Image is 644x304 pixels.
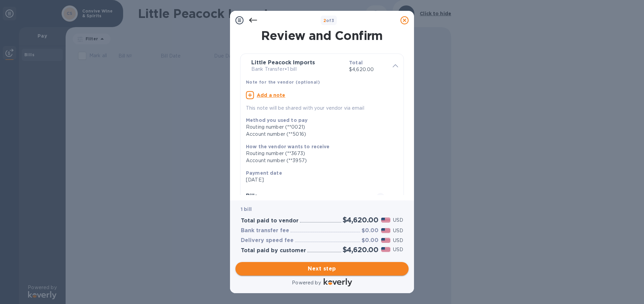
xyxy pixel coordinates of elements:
b: 1 bill [241,207,252,212]
b: Total [349,60,363,65]
b: Note for the vendor (optional) [246,80,320,85]
p: Powered by [292,279,321,286]
img: USD [381,238,390,243]
h1: Review and Confirm [239,28,405,43]
p: Bank Transfer • 1 bill [251,66,344,73]
b: Payment date [246,170,282,176]
button: Next step [235,262,409,276]
p: USD [393,246,403,253]
p: USD [393,237,403,244]
div: Routing number (**3673) [246,150,393,157]
b: How the vendor wants to receive [246,144,330,149]
b: Method you used to pay [246,117,307,123]
u: Add a note [257,92,285,98]
span: Next step [241,265,403,273]
p: $4,620.00 [349,66,387,73]
p: USD [393,217,403,224]
p: [DATE] [246,176,393,183]
div: Account number (**3957) [246,157,393,164]
h3: Total paid to vendor [241,218,299,224]
span: 1 [376,193,385,201]
div: Routing number (**0021) [246,124,393,131]
b: Little Peacock Imports [251,59,315,66]
b: of 3 [323,18,335,23]
img: USD [381,228,390,233]
h3: $0.00 [362,227,378,234]
span: 2 [323,18,326,23]
img: USD [381,247,390,252]
h3: Bank transfer fee [241,227,289,234]
p: This note will be shared with your vendor via email [246,105,398,112]
div: Account number (**5016) [246,131,393,138]
h3: Total paid by customer [241,247,306,254]
h3: Delivery speed fee [241,237,294,244]
h2: $4,620.00 [343,245,378,254]
div: Little Peacock ImportsBank Transfer•1 billTotal$4,620.00Note for the vendor (optional)Add a noteT... [246,59,398,112]
h3: $0.00 [362,237,378,244]
p: USD [393,227,403,234]
img: Logo [324,278,352,286]
h3: Bills [246,193,368,199]
img: USD [381,218,390,222]
h2: $4,620.00 [343,216,378,224]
